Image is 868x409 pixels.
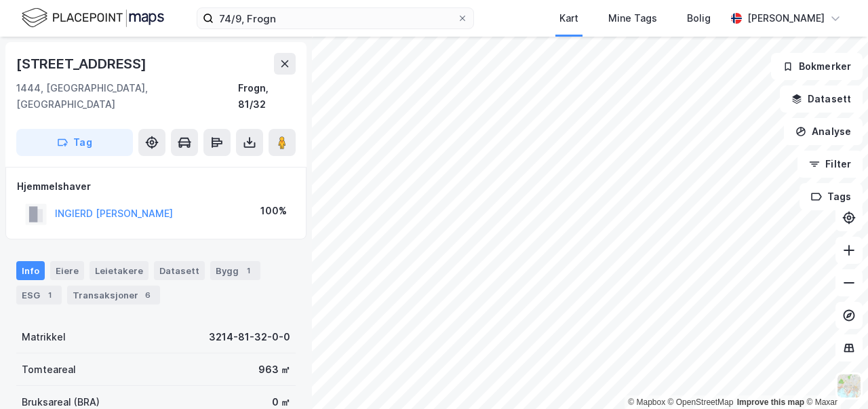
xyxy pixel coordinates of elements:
div: Kart [559,10,578,26]
div: Mine Tags [608,10,657,26]
iframe: Chat Widget [800,344,868,409]
div: [PERSON_NAME] [747,10,825,26]
div: 1444, [GEOGRAPHIC_DATA], [GEOGRAPHIC_DATA] [16,80,238,113]
div: Datasett [154,261,205,280]
div: Matrikkel [22,329,66,345]
a: OpenStreetMap [668,397,734,407]
div: 963 ㎡ [258,362,290,378]
img: logo.f888ab2527a4732fd821a326f86c7f29.svg [22,6,164,30]
div: Tomteareal [22,362,76,378]
div: 1 [241,264,255,277]
div: [STREET_ADDRESS] [16,53,149,75]
div: 100% [260,203,287,219]
div: Hjemmelshaver [17,178,295,195]
div: 6 [141,288,155,302]
button: Datasett [780,85,863,113]
a: Improve this map [737,397,804,407]
div: Eiere [50,261,84,280]
button: Analyse [784,118,863,145]
div: Frogn, 81/32 [238,80,296,113]
div: Transaksjoner [67,286,160,305]
div: Bolig [687,10,711,26]
div: Bygg [210,261,260,280]
button: Tag [16,129,133,156]
div: Kontrollprogram for chat [800,344,868,409]
button: Bokmerker [771,53,863,80]
div: 3214-81-32-0-0 [209,329,290,345]
a: Mapbox [628,397,665,407]
div: ESG [16,286,62,305]
div: Leietakere [90,261,149,280]
input: Søk på adresse, matrikkel, gårdeiere, leietakere eller personer [214,8,457,28]
button: Tags [800,183,863,210]
button: Filter [797,151,863,178]
div: 1 [43,288,56,302]
div: Info [16,261,45,280]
